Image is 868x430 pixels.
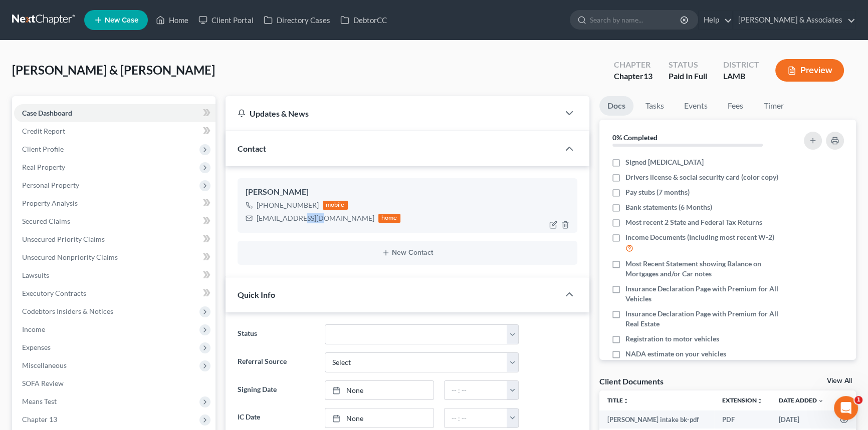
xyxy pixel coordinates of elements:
a: Lawsuits [14,266,215,284]
span: Pay stubs (7 months) [625,187,690,197]
a: Secured Claims [14,212,215,230]
div: Chapter [614,71,653,82]
a: Property Analysis [14,194,215,212]
span: Income [22,325,45,333]
a: View All [827,377,852,384]
a: Help [699,11,732,29]
a: Timer [756,96,792,116]
div: Status [669,59,707,71]
label: IC Date [233,408,320,428]
div: home [378,214,400,223]
span: Credit Report [22,127,65,135]
span: New Case [105,17,138,24]
input: -- : -- [445,381,508,400]
a: Case Dashboard [14,104,215,122]
a: Client Portal [193,11,259,29]
a: Docs [599,96,633,116]
a: Credit Report [14,122,215,140]
span: Bank statements (6 Months) [625,202,712,212]
div: [PERSON_NAME] [246,186,569,198]
span: Client Profile [22,145,64,153]
span: Drivers license & social security card (color copy) [625,172,778,182]
a: Extensionunfold_more [722,396,763,404]
button: New Contact [246,249,569,257]
span: Unsecured Nonpriority Claims [22,253,118,261]
span: Means Test [22,397,57,405]
label: Signing Date [233,380,320,400]
span: Expenses [22,343,51,351]
div: Client Documents [599,376,664,386]
iframe: Intercom live chat [834,396,858,420]
span: Signed [MEDICAL_DATA] [625,157,704,167]
a: Titleunfold_more [607,396,629,404]
a: None [325,381,433,400]
a: Unsecured Priority Claims [14,230,215,248]
span: Registration to motor vehicles [625,334,719,344]
a: Directory Cases [259,11,335,29]
span: Real Property [22,163,65,171]
i: unfold_more [623,398,629,404]
div: District [723,59,759,71]
span: Secured Claims [22,217,70,225]
button: Preview [775,59,844,82]
div: mobile [323,201,348,210]
span: Income Documents (Including most recent W-2) [625,232,774,242]
div: [PHONE_NUMBER] [257,200,319,210]
div: Paid In Full [669,71,707,82]
strong: 0% Completed [612,133,658,142]
span: [PERSON_NAME] & [PERSON_NAME] [12,63,215,77]
span: Personal Property [22,181,79,189]
span: 1 [854,396,862,404]
span: Chapter 13 [22,415,57,423]
a: None [325,408,433,427]
div: LAMB [723,71,759,82]
label: Referral Source [233,352,320,372]
span: Case Dashboard [22,109,72,117]
a: SOFA Review [14,374,215,392]
input: Search by name... [590,11,682,29]
a: Unsecured Nonpriority Claims [14,248,215,266]
span: NADA estimate on your vehicles [625,349,726,359]
span: Insurance Declaration Page with Premium for All Real Estate [625,309,783,329]
span: Codebtors Insiders & Notices [22,307,113,315]
a: Date Added expand_more [779,396,824,404]
span: Most Recent Statement showing Balance on Mortgages and/or Car notes [625,259,783,279]
span: SOFA Review [22,379,64,387]
td: [DATE] [771,410,832,428]
a: Fees [720,96,752,116]
a: Events [676,96,716,116]
td: PDF [714,410,771,428]
span: Lawsuits [22,271,49,279]
span: Contact [238,144,266,153]
div: [EMAIL_ADDRESS][DOMAIN_NAME] [257,213,374,223]
span: Most recent 2 State and Federal Tax Returns [625,217,762,227]
a: Tasks [637,96,672,116]
input: -- : -- [445,408,508,427]
span: Property Analysis [22,199,78,207]
div: Chapter [614,59,653,71]
i: expand_more [818,398,824,404]
span: 13 [643,71,653,81]
label: Status [233,324,320,344]
span: Quick Info [238,290,275,299]
span: Executory Contracts [22,289,86,297]
a: DebtorCC [335,11,392,29]
a: [PERSON_NAME] & Associates [733,11,855,29]
td: [PERSON_NAME] intake bk-pdf [599,410,715,428]
span: Insurance Declaration Page with Premium for All Vehicles [625,284,783,304]
div: Updates & News [238,108,547,119]
a: Home [151,11,193,29]
a: Executory Contracts [14,284,215,302]
span: Unsecured Priority Claims [22,235,105,243]
i: unfold_more [757,398,763,404]
span: Miscellaneous [22,361,67,369]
